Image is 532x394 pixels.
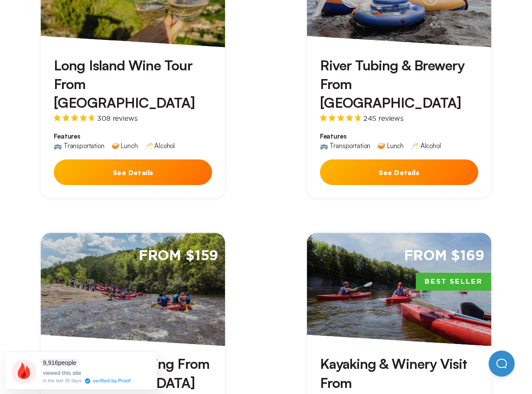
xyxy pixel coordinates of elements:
span: From $169 [404,247,484,265]
div: 🥪 Lunch [111,142,138,149]
div: in the last 30 days [43,378,82,383]
button: See Details [54,159,212,185]
span: Best Seller [416,273,491,291]
button: See Details [320,159,478,185]
div: 🥂 Alcohol [145,142,175,149]
h3: Long Island Wine Tour From [GEOGRAPHIC_DATA] [54,56,212,113]
span: Features [320,132,478,141]
div: 🥪 Lunch [377,142,404,149]
span: viewed this site [43,370,81,376]
div: 🚌 Transportation [54,142,104,149]
span: 9,916 [43,359,58,366]
iframe: Help Scout Beacon - Open [489,351,515,377]
h3: River Tubing & Brewery From [GEOGRAPHIC_DATA] [320,56,478,113]
div: 🚌 Transportation [320,142,370,149]
span: people [41,359,78,367]
span: 245 reviews [363,115,404,122]
span: Features [54,132,212,141]
span: 308 reviews [97,115,137,122]
span: From $159 [139,247,219,265]
div: 🥂 Alcohol [411,142,441,149]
